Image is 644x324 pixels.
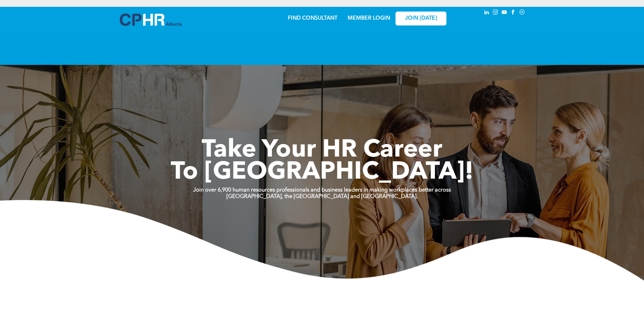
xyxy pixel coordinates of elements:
span: Take Your HR Career [202,138,442,163]
a: linkedin [483,8,491,18]
a: youtube [501,8,508,18]
strong: Join over 6,900 human resources professionals and business leaders in making workplaces better ac... [193,187,451,193]
img: A blue and white logo for cp alberta [120,14,182,26]
a: JOIN [DATE] [395,12,446,25]
a: instagram [492,8,499,18]
strong: [GEOGRAPHIC_DATA], the [GEOGRAPHIC_DATA] and [GEOGRAPHIC_DATA]. [226,194,418,199]
a: Social network [518,8,526,18]
a: facebook [510,8,517,18]
a: FIND CONSULTANT [288,16,337,21]
a: MEMBER LOGIN [348,16,390,21]
span: To [GEOGRAPHIC_DATA]! [171,160,474,185]
span: JOIN [DATE] [405,15,437,22]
